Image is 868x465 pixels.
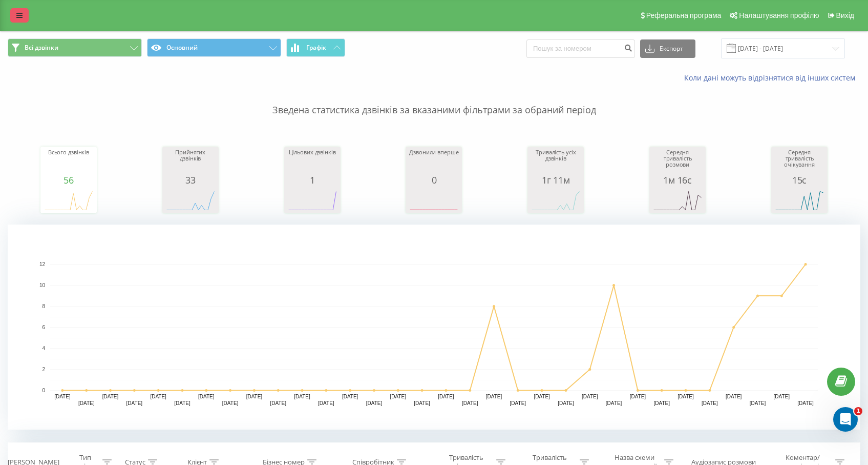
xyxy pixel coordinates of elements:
text: [DATE] [318,400,334,406]
text: [DATE] [630,394,646,399]
div: Тривалість усіх дзвінків [530,149,581,175]
text: [DATE] [54,394,71,399]
text: [DATE] [270,400,286,406]
svg: A chart. [43,185,94,216]
text: 6 [42,325,45,330]
input: Пошук за номером [526,39,635,58]
button: Основний [147,38,281,57]
span: Вихід [836,11,854,19]
text: [DATE] [390,394,407,399]
text: [DATE] [78,400,95,406]
text: [DATE] [102,394,119,399]
div: Всього дзвінків [43,149,94,175]
text: [DATE] [462,400,478,406]
div: 15с [774,175,825,185]
text: [DATE] [797,400,814,406]
span: Графік [306,44,326,51]
div: Середня тривалість розмови [652,149,703,175]
svg: A chart. [774,185,825,216]
span: 1 [854,407,862,415]
text: [DATE] [126,400,143,406]
svg: A chart. [8,225,860,430]
p: Зведена статистика дзвінків за вказаними фільтрами за обраний період [8,83,860,117]
button: Всі дзвінки [8,38,142,57]
svg: A chart. [165,185,216,216]
text: [DATE] [558,400,574,406]
svg: A chart. [287,185,338,216]
text: [DATE] [438,394,454,399]
text: [DATE] [174,400,190,406]
text: [DATE] [774,394,790,399]
a: Коли дані можуть відрізнятися вiд інших систем [684,73,860,83]
svg: A chart. [408,185,459,216]
div: Прийнятих дзвінків [165,149,216,175]
text: [DATE] [150,394,166,399]
text: 10 [39,282,46,288]
text: [DATE] [678,394,694,399]
text: [DATE] [414,400,430,406]
svg: A chart. [530,185,581,216]
text: [DATE] [294,394,310,399]
text: [DATE] [222,400,239,406]
svg: A chart. [652,185,703,216]
text: [DATE] [342,394,358,399]
div: Середня тривалість очікування [774,149,825,175]
button: Експорт [640,39,695,58]
text: 8 [42,304,45,309]
text: [DATE] [198,394,215,399]
div: 0 [408,175,459,185]
text: [DATE] [702,400,718,406]
div: 1г 11м [530,175,581,185]
text: 12 [39,261,46,267]
div: 1 [287,175,338,185]
text: [DATE] [246,394,263,399]
text: [DATE] [606,400,622,406]
text: [DATE] [726,394,742,399]
text: [DATE] [750,400,766,406]
text: [DATE] [510,400,526,406]
div: 33 [165,175,216,185]
text: [DATE] [582,394,598,399]
text: 4 [42,346,45,351]
text: [DATE] [486,394,502,399]
span: Налаштування профілю [739,11,819,19]
span: Реферальна програма [646,11,722,19]
text: [DATE] [653,400,670,406]
iframe: Intercom live chat [833,407,858,432]
text: 0 [42,388,45,393]
div: Цільових дзвінків [287,149,338,175]
div: Дзвонили вперше [408,149,459,175]
div: 56 [43,175,94,185]
text: [DATE] [366,400,383,406]
span: Всі дзвінки [25,44,58,52]
div: 1м 16с [652,175,703,185]
text: 2 [42,367,45,372]
text: [DATE] [534,394,550,399]
button: Графік [286,38,345,57]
